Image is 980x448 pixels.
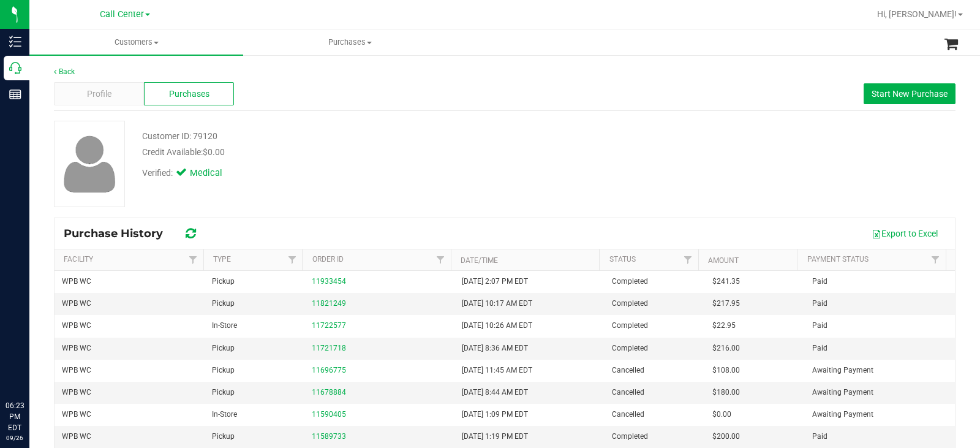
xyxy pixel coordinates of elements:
span: WPB WC [62,409,91,420]
a: Filter [925,249,946,270]
a: 11721718 [312,344,346,352]
span: Paid [812,298,827,309]
span: WPB WC [62,320,91,332]
span: $216.00 [712,343,740,354]
span: [DATE] 2:07 PM EDT [462,276,528,287]
span: $22.95 [712,320,736,332]
span: Paid [812,320,827,332]
span: [DATE] 10:26 AM EDT [462,320,532,332]
span: Paid [812,276,827,287]
a: Order ID [312,255,344,264]
span: Medical [190,167,239,180]
span: [DATE] 1:09 PM EDT [462,409,528,420]
span: Pickup [212,276,235,287]
span: In-Store [212,409,237,420]
span: WPB WC [62,298,91,309]
span: Pickup [212,343,235,354]
div: Customer ID: 79120 [142,130,217,143]
span: WPB WC [62,387,91,398]
span: Hi, [PERSON_NAME]! [877,9,957,19]
span: Cancelled [612,387,644,398]
p: 09/26 [6,433,24,442]
a: 11589733 [312,432,346,441]
span: Paid [812,343,827,354]
a: 11821249 [312,299,346,308]
button: Start New Purchase [864,83,956,104]
inline-svg: Call Center [9,62,21,74]
a: Filter [431,249,451,270]
inline-svg: Reports [9,88,21,101]
span: Pickup [212,298,235,309]
span: $217.95 [712,298,740,309]
span: WPB WC [62,343,91,354]
a: 11722577 [312,321,346,330]
span: Cancelled [612,409,644,420]
span: [DATE] 10:17 AM EDT [462,298,532,309]
span: WPB WC [62,276,91,287]
a: Amount [708,256,739,265]
span: Awaiting Payment [812,387,873,398]
span: $108.00 [712,365,740,376]
span: WPB WC [62,365,91,376]
inline-svg: Inventory [9,36,21,48]
iframe: Resource center [12,350,49,387]
span: Paid [812,431,827,442]
span: Purchase History [64,227,175,240]
a: Date/Time [461,256,498,265]
a: Filter [282,249,302,270]
span: $180.00 [712,387,740,398]
span: Customers [29,37,243,48]
span: [DATE] 8:36 AM EDT [462,343,528,354]
span: $0.00 [712,409,731,420]
a: Payment Status [807,255,869,264]
a: Filter [678,249,698,270]
button: Export to Excel [864,223,946,244]
a: Purchases [243,29,457,55]
span: $200.00 [712,431,740,442]
span: Awaiting Payment [812,409,873,420]
span: [DATE] 1:19 PM EDT [462,431,528,442]
a: Filter [183,249,203,270]
span: WPB WC [62,431,91,442]
span: Cancelled [612,365,644,376]
span: Awaiting Payment [812,365,873,376]
img: user-icon.png [58,132,122,196]
a: Status [609,255,636,264]
a: Facility [64,255,93,264]
a: 11696775 [312,366,346,374]
a: Customers [29,29,243,55]
a: 11590405 [312,410,346,419]
div: Verified: [142,167,239,180]
span: Completed [612,298,648,309]
span: Pickup [212,431,235,442]
a: 11678884 [312,388,346,397]
span: Purchases [169,88,209,101]
a: Back [54,67,75,76]
span: Completed [612,343,648,354]
div: Credit Available: [142,146,584,159]
p: 06:23 PM EDT [6,400,24,433]
span: Call Center [100,9,144,20]
span: Pickup [212,387,235,398]
span: In-Store [212,320,237,332]
a: 11933454 [312,277,346,286]
span: [DATE] 8:44 AM EDT [462,387,528,398]
span: Profile [87,88,111,101]
span: Completed [612,320,648,332]
span: Completed [612,431,648,442]
a: Type [213,255,231,264]
span: [DATE] 11:45 AM EDT [462,365,532,376]
span: Purchases [244,37,456,48]
span: $241.35 [712,276,740,287]
span: Pickup [212,365,235,376]
span: Completed [612,276,648,287]
span: Start New Purchase [872,89,948,99]
span: $0.00 [203,147,225,157]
